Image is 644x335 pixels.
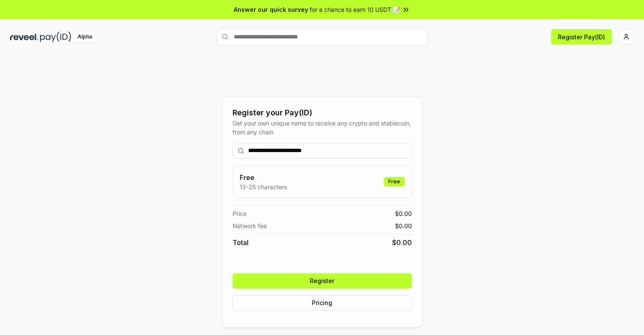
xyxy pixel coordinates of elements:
[233,221,267,230] span: Network fee
[233,119,412,136] div: Get your own unique name to receive any crypto and stablecoin, from any chain
[40,32,71,42] img: pay_id
[392,237,412,248] span: $ 0.00
[233,209,246,218] span: Price
[233,273,412,289] button: Register
[551,29,612,44] button: Register Pay(ID)
[233,107,412,119] div: Register your Pay(ID)
[395,209,412,218] span: $ 0.00
[234,5,308,14] span: Answer our quick survey
[240,182,287,191] p: 13-25 characters
[10,32,38,42] img: reveel_dark
[310,5,400,14] span: for a chance to earn 10 USDT 📝
[233,237,249,248] span: Total
[240,172,287,182] h3: Free
[233,295,412,310] button: Pricing
[73,32,97,42] div: Alpha
[395,221,412,230] span: $ 0.00
[384,177,405,186] div: Free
